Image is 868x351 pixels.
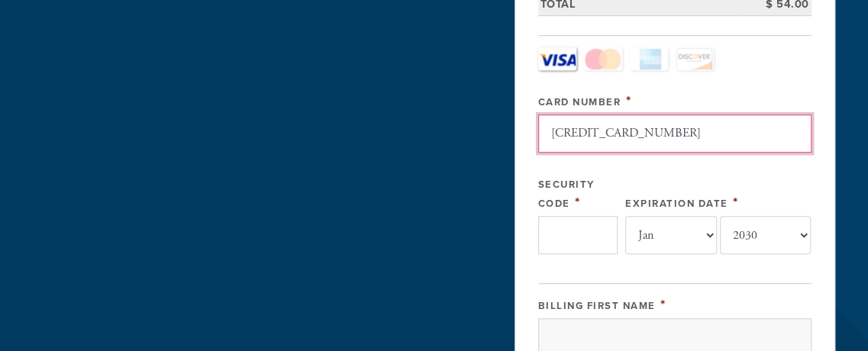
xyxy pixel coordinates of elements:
[676,47,714,70] a: Discover
[538,47,576,70] a: Visa
[625,216,717,254] select: Expiration Date month
[625,198,728,210] label: Expiration Date
[575,194,581,211] span: This field is required.
[584,47,622,70] a: MasterCard
[626,92,632,109] span: This field is required.
[630,47,668,70] a: Amex
[538,96,621,108] label: Card Number
[538,179,595,210] label: Security Code
[660,296,666,313] span: This field is required.
[733,194,739,211] span: This field is required.
[720,216,812,254] select: Expiration Date year
[538,300,656,312] label: Billing First Name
